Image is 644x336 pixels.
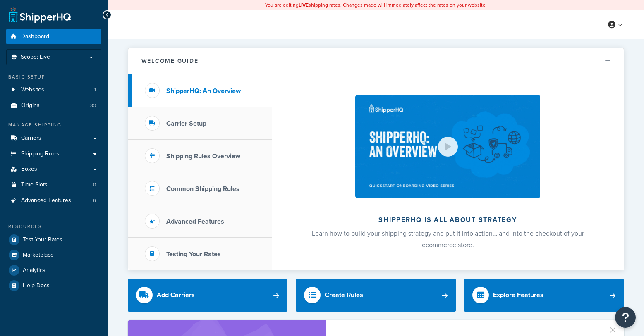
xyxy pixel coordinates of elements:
[21,54,50,61] span: Scope: Live
[21,181,48,188] span: Time Slots
[21,150,60,157] span: Shipping Rules
[6,177,101,193] li: Time Slots
[6,248,101,262] a: Marketplace
[94,86,96,93] span: 1
[90,102,96,109] span: 83
[6,82,101,98] li: Websites
[6,74,101,81] div: Basic Setup
[93,197,96,204] span: 6
[21,102,40,109] span: Origins
[166,250,221,258] h3: Testing Your Rates
[6,193,101,208] a: Advanced Features6
[493,289,543,301] div: Explore Features
[128,279,288,312] a: Add Carriers
[6,29,101,44] a: Dashboard
[615,307,636,328] button: Open Resource Center
[6,278,101,293] a: Help Docs
[166,153,240,160] h3: Shipping Rules Overview
[464,279,624,312] a: Explore Features
[23,282,50,289] span: Help Docs
[6,193,101,208] li: Advanced Features
[355,95,540,198] img: ShipperHQ is all about strategy
[166,120,206,127] h3: Carrier Setup
[6,162,101,177] a: Boxes
[6,146,101,162] a: Shipping Rules
[21,166,37,173] span: Boxes
[6,223,101,230] div: Resources
[299,1,309,9] b: LIVE
[296,279,456,312] a: Create Rules
[325,289,363,301] div: Create Rules
[23,267,45,274] span: Analytics
[166,185,239,193] h3: Common Shipping Rules
[166,218,224,225] h3: Advanced Features
[21,86,44,93] span: Websites
[6,98,101,113] li: Origins
[21,33,49,40] span: Dashboard
[6,263,101,278] a: Analytics
[23,236,62,243] span: Test Your Rates
[6,131,101,146] a: Carriers
[6,98,101,113] a: Origins83
[21,197,71,204] span: Advanced Features
[93,181,96,188] span: 0
[6,82,101,98] a: Websites1
[23,252,54,259] span: Marketplace
[312,229,584,250] span: Learn how to build your shipping strategy and put it into action… and into the checkout of your e...
[6,122,101,129] div: Manage Shipping
[166,87,241,95] h3: ShipperHQ: An Overview
[21,135,41,142] span: Carriers
[141,58,199,64] h2: Welcome Guide
[6,232,101,247] a: Test Your Rates
[128,48,624,74] button: Welcome Guide
[6,177,101,193] a: Time Slots0
[157,289,195,301] div: Add Carriers
[294,216,602,224] h2: ShipperHQ is all about strategy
